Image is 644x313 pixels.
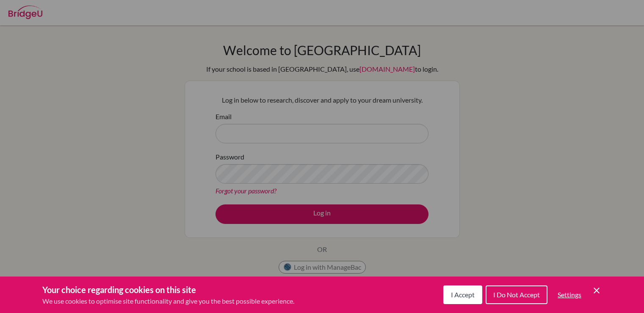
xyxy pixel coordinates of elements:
[493,291,540,299] span: I Do Not Accept
[551,286,588,303] button: Settings
[443,285,482,304] button: I Accept
[591,285,602,296] button: Save and close
[451,291,475,299] span: I Accept
[558,291,581,299] span: Settings
[42,296,294,306] p: We use cookies to optimise site functionality and give you the best possible experience.
[486,285,547,304] button: I Do Not Accept
[42,283,294,296] h3: Your choice regarding cookies on this site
